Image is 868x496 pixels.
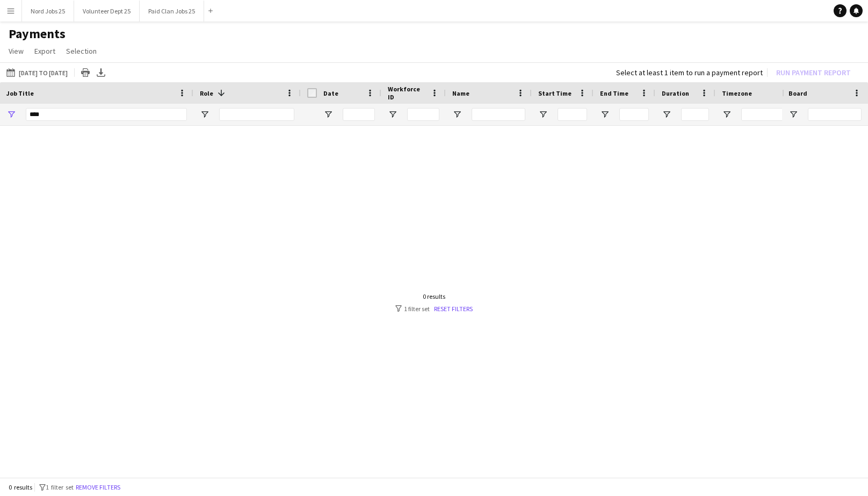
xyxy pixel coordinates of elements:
input: Date Filter Input [343,108,375,121]
button: Open Filter Menu [452,110,462,119]
input: Role Filter Input [219,108,294,121]
span: End Time [600,89,628,97]
span: Workforce ID [388,85,426,101]
button: Open Filter Menu [200,110,209,119]
span: 1 filter set [46,483,74,491]
button: Open Filter Menu [6,110,16,119]
a: Export [30,44,60,58]
input: Workforce ID Filter Input [407,108,439,121]
button: Open Filter Menu [600,110,610,119]
input: Name Filter Input [472,108,525,121]
span: Board [789,89,807,97]
div: 1 filter set [395,305,473,313]
input: Start Time Filter Input [558,108,587,121]
span: Duration [662,89,689,97]
input: Column with Header Selection [307,88,317,98]
div: Select at least 1 item to run a payment report [616,68,763,77]
button: Open Filter Menu [538,110,548,119]
button: Nord Jobs 25 [22,1,74,21]
input: Board Filter Input [808,108,862,121]
app-action-btn: Print [79,66,92,79]
span: Name [452,89,469,97]
span: Timezone [722,89,752,97]
button: Paid Clan Jobs 25 [140,1,204,21]
a: Selection [62,44,101,58]
span: View [9,46,24,56]
input: Timezone Filter Input [741,108,795,121]
input: End Time Filter Input [619,108,649,121]
span: Job Title [6,89,34,97]
span: Role [200,89,213,97]
button: Remove filters [74,481,122,493]
span: Selection [66,46,97,56]
button: Open Filter Menu [662,110,671,119]
div: 0 results [395,292,473,300]
a: Reset filters [434,305,473,313]
button: Open Filter Menu [323,110,333,119]
app-action-btn: Export XLSX [95,66,107,79]
button: [DATE] to [DATE] [4,66,70,79]
span: Date [323,89,338,97]
button: Open Filter Menu [789,110,798,119]
button: Open Filter Menu [388,110,397,119]
span: Export [34,46,55,56]
button: Volunteer Dept 25 [74,1,140,21]
button: Open Filter Menu [722,110,732,119]
a: View [4,44,28,58]
span: Start Time [538,89,572,97]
